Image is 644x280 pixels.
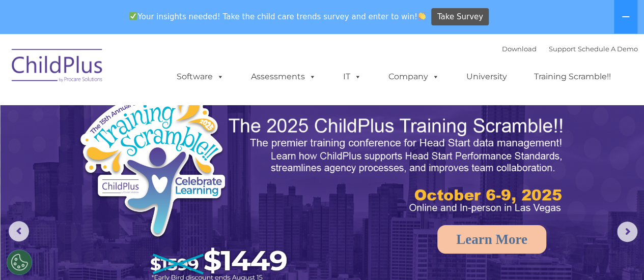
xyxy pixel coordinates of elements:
a: University [456,67,517,87]
a: Support [549,45,576,53]
span: Take Survey [437,8,483,26]
button: Cookies Settings [7,250,32,275]
span: Your insights needed! Take the child care trends survey and enter to win! [125,7,430,26]
a: Software [166,67,234,87]
img: ChildPlus by Procare Solutions [7,42,108,92]
span: Last name [142,67,173,75]
img: 👏 [418,12,426,20]
a: Assessments [241,67,326,87]
a: Company [378,67,450,87]
a: Download [502,45,537,53]
span: Phone number [142,109,185,116]
a: Learn More [437,225,546,254]
a: Training Scramble!! [524,67,621,87]
img: ✅ [129,12,137,20]
a: IT [333,67,372,87]
a: Take Survey [431,8,489,26]
a: Schedule A Demo [578,45,638,53]
font: | [502,45,638,53]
